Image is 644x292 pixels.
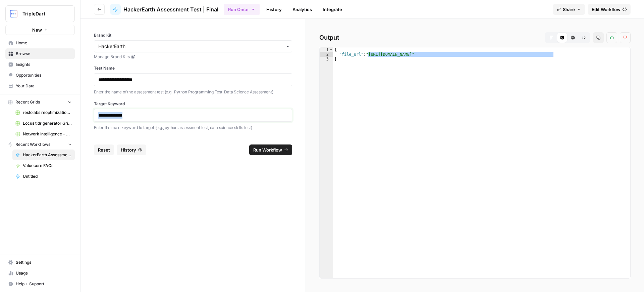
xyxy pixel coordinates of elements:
button: Recent Grids [5,97,75,107]
span: Edit Workflow [592,6,621,13]
div: 1 [320,47,333,52]
button: History [117,144,146,155]
button: Recent Workflows [5,139,75,150]
a: Valuecore FAQs [12,160,75,171]
label: Brand Kit [94,32,292,38]
span: Untitled [23,173,72,179]
a: Settings [5,257,75,268]
span: History [121,147,136,153]
button: Help + Support [5,279,75,289]
span: Browse [16,51,72,57]
button: New [5,25,75,35]
a: Edit Workflow [588,4,631,15]
a: Analytics [288,4,316,15]
span: Your Data [16,83,72,89]
span: Recent Grids [15,99,40,105]
span: Insights [16,61,72,68]
span: Locus tldr generator Grid (3) [23,120,72,126]
a: Opportunities [5,70,75,81]
a: Integrate [319,4,346,15]
span: Settings [16,259,72,265]
label: Target Keyword [94,101,292,107]
a: Home [5,38,75,48]
span: TripleDart [22,10,63,17]
a: Network Intelligence - pseo- 1 Grid [12,129,75,139]
span: Share [563,6,575,13]
input: HackerEarth [98,43,288,50]
span: New [32,27,42,33]
span: Home [16,40,72,46]
span: Help + Support [16,281,72,287]
h2: Output [319,32,631,43]
a: History [262,4,286,15]
div: 2 [320,52,333,57]
span: HackerEarth Assessment Test | Final [123,5,218,13]
a: Untitled [12,171,75,182]
button: Run Workflow [249,144,292,155]
img: TripleDart Logo [8,8,20,20]
button: Workspace: TripleDart [5,5,75,22]
span: Opportunities [16,72,72,78]
span: restolabs reoptimizations aug [23,110,72,116]
span: Toggle code folding, rows 1 through 3 [329,47,333,52]
a: Browse [5,48,75,59]
a: Your Data [5,81,75,91]
span: Recent Workflows [15,141,50,148]
span: HackerEarth Assessment Test | Final [23,152,72,158]
span: Usage [16,270,72,276]
span: Run Workflow [253,147,282,153]
button: Run Once [224,4,260,15]
a: Manage Brand Kits [94,54,292,60]
span: Network Intelligence - pseo- 1 Grid [23,131,72,137]
p: Enter the name of the assessment test (e.g., Python Programming Test, Data Science Assessment) [94,89,292,95]
a: Locus tldr generator Grid (3) [12,118,75,129]
label: Test Name [94,65,292,71]
p: Enter the main keyword to target (e.g., python assessment test, data science skills test) [94,124,292,131]
div: 3 [320,57,333,61]
span: Reset [98,147,110,153]
button: Reset [94,144,114,155]
a: HackerEarth Assessment Test | Final [12,150,75,160]
a: HackerEarth Assessment Test | Final [110,4,218,15]
a: Usage [5,268,75,279]
button: Share [553,4,585,15]
a: restolabs reoptimizations aug [12,107,75,118]
span: Valuecore FAQs [23,163,72,169]
a: Insights [5,59,75,70]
